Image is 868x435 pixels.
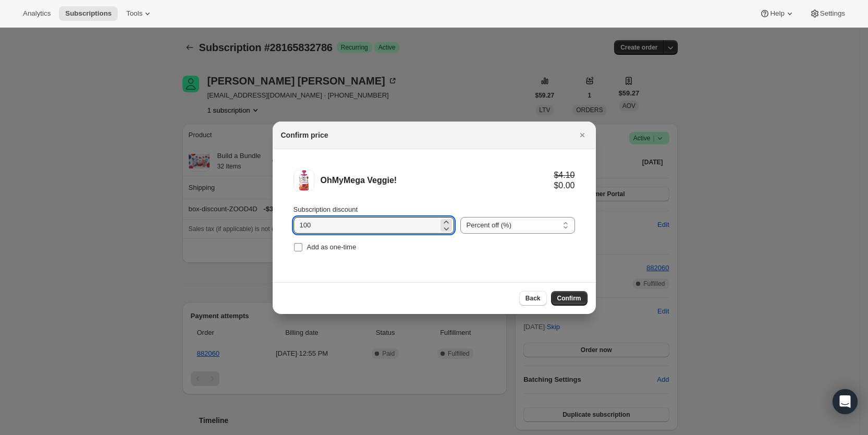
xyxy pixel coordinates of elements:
button: Analytics [17,6,57,21]
span: Add as one-time [307,243,357,251]
span: Back [525,294,541,303]
span: Subscriptions [65,9,112,18]
h2: Confirm price [281,130,328,140]
span: Analytics [23,9,51,18]
span: Settings [820,9,845,18]
button: Tools [120,6,159,21]
button: Close [575,128,590,142]
span: Confirm [557,294,581,303]
div: Open Intercom Messenger [833,389,858,414]
span: Subscription discount [294,206,358,213]
span: Tools [126,9,142,18]
div: $0.00 [554,180,574,191]
button: Subscriptions [59,6,118,21]
div: OhMyMega Veggie! [321,175,554,186]
span: Help [770,9,784,18]
div: $4.10 [554,170,574,180]
button: Back [519,291,547,306]
button: Confirm [551,291,588,306]
img: OhMyMega Veggie! [294,170,314,191]
button: Settings [803,6,851,21]
button: Help [753,6,801,21]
